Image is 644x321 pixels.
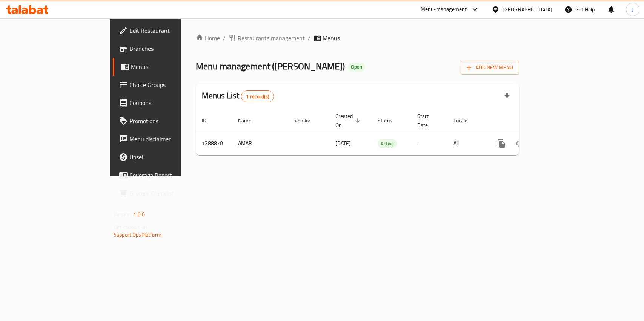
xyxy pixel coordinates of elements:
[113,130,217,148] a: Menu disclaimer
[133,209,145,219] span: 1.0.0
[223,34,226,43] li: /
[241,90,274,102] div: Total records count
[129,189,211,198] span: Grocery Checklist
[503,5,552,14] div: [GEOGRAPHIC_DATA]
[113,112,217,130] a: Promotions
[114,230,161,240] a: Support.OpsPlatform
[510,135,529,153] button: Change Status
[295,116,320,125] span: Vendor
[632,5,633,14] span: J
[113,166,217,184] a: Coverage Report
[196,109,571,155] table: enhanced table
[202,116,216,125] span: ID
[129,80,211,89] span: Choice Groups
[129,153,211,162] span: Upsell
[323,34,340,43] span: Menus
[447,132,486,155] td: All
[378,139,397,148] div: Active
[498,87,516,105] div: Export file
[486,109,571,132] th: Actions
[131,62,211,71] span: Menus
[378,139,397,148] span: Active
[348,63,365,72] div: Open
[129,135,211,144] span: Menu disclaimer
[196,58,345,75] span: Menu management ( [PERSON_NAME] )
[308,34,310,43] li: /
[335,112,363,130] span: Created On
[492,135,510,153] button: more
[411,132,447,155] td: -
[129,116,211,125] span: Promotions
[238,116,261,125] span: Name
[348,64,365,70] span: Open
[467,63,513,72] span: Add New Menu
[378,116,402,125] span: Status
[196,34,519,43] nav: breadcrumb
[238,34,305,43] span: Restaurants management
[129,26,211,35] span: Edit Restaurant
[113,58,217,76] a: Menus
[453,116,477,125] span: Locale
[421,5,467,14] div: Menu-management
[113,148,217,166] a: Upsell
[114,222,148,232] span: Get support on:
[113,40,217,58] a: Branches
[241,93,274,100] span: 1 record(s)
[335,138,351,148] span: [DATE]
[113,94,217,112] a: Coupons
[229,34,305,43] a: Restaurants management
[113,76,217,94] a: Choice Groups
[417,112,438,130] span: Start Date
[461,61,519,75] button: Add New Menu
[129,98,211,107] span: Coupons
[114,209,132,219] span: Version:
[129,44,211,53] span: Branches
[129,171,211,180] span: Coverage Report
[113,184,217,202] a: Grocery Checklist
[202,90,274,102] h2: Menus List
[113,21,217,40] a: Edit Restaurant
[232,132,289,155] td: AMAR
